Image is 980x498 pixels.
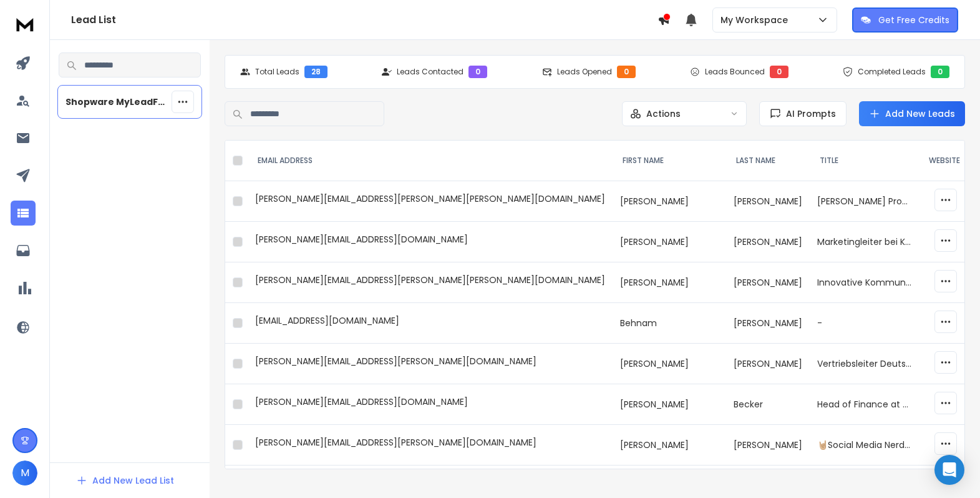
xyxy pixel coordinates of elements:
th: LAST NAME [726,141,810,181]
button: Add New Lead List [66,468,184,493]
td: - [810,303,919,344]
td: [PERSON_NAME] [726,262,810,303]
button: M [12,461,37,486]
td: [PERSON_NAME] [613,425,726,466]
div: [PERSON_NAME][EMAIL_ADDRESS][DOMAIN_NAME] [255,233,605,251]
td: Vertriebsleiter Deutschland [810,344,919,384]
img: logo [12,12,37,36]
td: [PERSON_NAME] [613,344,726,384]
div: [PERSON_NAME][EMAIL_ADDRESS][PERSON_NAME][PERSON_NAME][DOMAIN_NAME] [255,192,605,210]
div: [PERSON_NAME][EMAIL_ADDRESS][PERSON_NAME][PERSON_NAME][DOMAIN_NAME] [255,274,605,291]
td: Head of Finance at [PERSON_NAME] Grills GmbH [810,384,919,425]
div: [PERSON_NAME][EMAIL_ADDRESS][DOMAIN_NAME] [255,396,605,413]
td: [PERSON_NAME] Produktion bei HALBE-Rahmen GmbH [810,181,919,222]
a: Add New Leads [869,107,955,120]
div: [EMAIL_ADDRESS][DOMAIN_NAME] [255,314,605,332]
span: AI Prompts [781,107,836,120]
p: Total Leads [255,67,299,77]
div: Open Intercom Messenger [934,455,964,485]
h1: Lead List [71,12,657,27]
th: EMAIL ADDRESS [248,141,613,181]
div: [PERSON_NAME][EMAIL_ADDRESS][PERSON_NAME][DOMAIN_NAME] [255,355,605,372]
div: [PERSON_NAME][EMAIL_ADDRESS][PERSON_NAME][DOMAIN_NAME] [255,436,605,454]
div: 0 [468,66,487,78]
div: 28 [304,66,327,78]
p: Leads Contacted [397,67,463,77]
button: Add New Leads [859,101,965,126]
td: [PERSON_NAME] [726,181,810,222]
p: Completed Leads [858,67,926,77]
th: title [810,141,919,181]
td: [PERSON_NAME] [613,262,726,303]
div: 0 [770,66,788,78]
div: 0 [931,66,949,78]
p: Shopware MyLeadFox with SmartReachAI Enrichment [65,96,167,108]
td: [PERSON_NAME] [613,222,726,262]
div: 0 [617,66,636,78]
td: [PERSON_NAME] [613,384,726,425]
td: Innovative Kommunikations- und Sicherheitslösungen für [GEOGRAPHIC_DATA], [GEOGRAPHIC_DATA] und [... [810,262,919,303]
p: Leads Bounced [705,67,765,77]
button: AI Prompts [759,101,847,126]
th: FIRST NAME [613,141,726,181]
td: [PERSON_NAME] [726,344,810,384]
td: Becker [726,384,810,425]
td: [PERSON_NAME] [726,425,810,466]
td: Marketingleiter bei Kaweco - h&m [PERSON_NAME] GmbH [810,222,919,262]
p: Leads Opened [557,67,612,77]
p: My Workspace [720,14,793,26]
p: Actions [646,107,681,120]
p: Get Free Credits [878,14,949,26]
td: [PERSON_NAME] [613,181,726,222]
td: 🤘🏼Social Media Nerdette 👑 Head of Marketing @[PERSON_NAME] Gewürzhandel 🗣️ Speaker & Social Media... [810,425,919,466]
td: [PERSON_NAME] [726,222,810,262]
button: Get Free Credits [852,7,958,32]
td: [PERSON_NAME] [726,303,810,344]
td: Behnam [613,303,726,344]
